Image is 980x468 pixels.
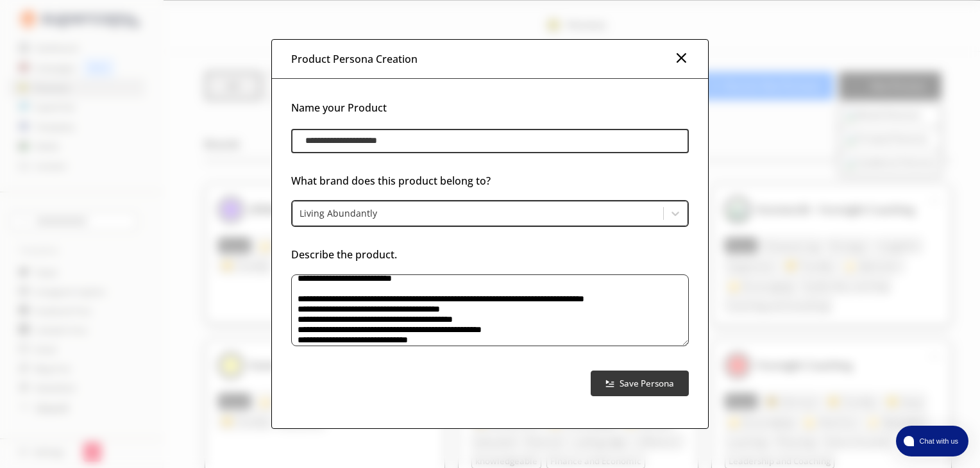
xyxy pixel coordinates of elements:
[291,245,689,264] h3: Describe the product.
[291,98,689,117] h3: Name your Product
[620,378,674,389] b: Save Persona
[673,50,689,65] img: Close
[291,49,418,69] h3: Product Persona Creation
[291,274,689,346] textarea: product-persona-input-textarea
[591,371,689,396] button: Save Persona
[673,50,689,68] button: Close
[291,171,689,190] h3: What brand does this product belong to?
[291,129,689,153] input: product-persona-input-input
[896,426,968,456] button: atlas-launcher
[914,436,961,446] span: Chat with us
